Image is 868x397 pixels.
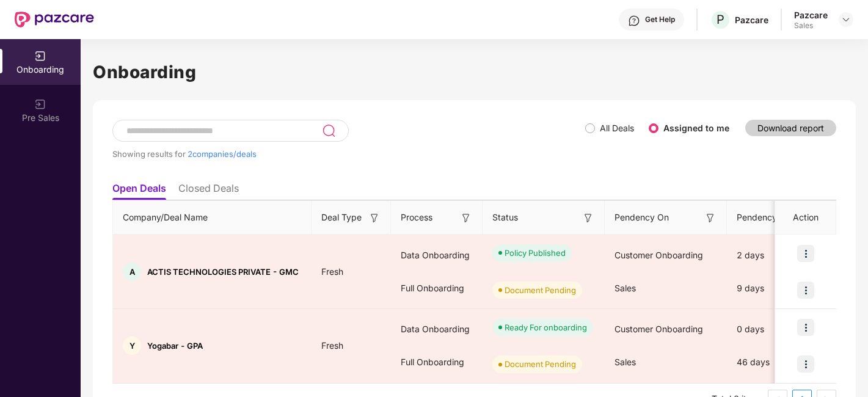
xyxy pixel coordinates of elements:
[717,12,724,27] span: P
[797,319,814,336] img: icon
[797,282,814,299] img: icon
[775,201,836,235] th: Action
[460,212,472,224] img: svg+xml;base64,PHN2ZyB3aWR0aD0iMTYiIGhlaWdodD0iMTYiIHZpZXdCb3g9IjAgMCAxNiAxNiIgZmlsbD0ibm9uZSIgeG...
[123,337,141,355] div: Y
[505,358,576,370] div: Document Pending
[147,341,203,351] span: Yogabar - GPA
[112,149,585,159] div: Showing results for
[737,211,799,224] span: Pendency
[34,98,46,111] img: svg+xml;base64,PHN2ZyB3aWR0aD0iMjAiIGhlaWdodD0iMjAiIHZpZXdCb3g9IjAgMCAyMCAyMCIgZmlsbD0ibm9uZSIgeG...
[391,272,483,305] div: Full Onboarding
[93,59,856,86] h1: Onboarding
[797,355,814,373] img: icon
[582,212,594,224] img: svg+xml;base64,PHN2ZyB3aWR0aD0iMTYiIGhlaWdodD0iMTYiIHZpZXdCb3g9IjAgMCAxNiAxNiIgZmlsbD0ibm9uZSIgeG...
[391,346,483,379] div: Full Onboarding
[727,272,819,305] div: 9 days
[794,21,828,31] div: Sales
[34,50,46,62] img: svg+xml;base64,PHN2ZyB3aWR0aD0iMjAiIGhlaWdodD0iMjAiIHZpZXdCb3g9IjAgMCAyMCAyMCIgZmlsbD0ibm9uZSIgeG...
[615,211,669,224] span: Pendency On
[645,15,675,24] div: Get Help
[322,123,336,138] img: svg+xml;base64,PHN2ZyB3aWR0aD0iMjQiIGhlaWdodD0iMjUiIHZpZXdCb3g9IjAgMCAyNCAyNSIgZmlsbD0ibm9uZSIgeG...
[727,201,819,235] th: Pendency
[727,239,819,272] div: 2 days
[391,313,483,346] div: Data Onboarding
[663,123,729,133] label: Assigned to me
[368,212,381,224] img: svg+xml;base64,PHN2ZyB3aWR0aD0iMTYiIGhlaWdodD0iMTYiIHZpZXdCb3g9IjAgMCAxNiAxNiIgZmlsbD0ibm9uZSIgeG...
[112,182,166,200] li: Open Deals
[505,284,576,296] div: Document Pending
[312,266,353,277] span: Fresh
[615,324,703,334] span: Customer Onboarding
[113,201,312,235] th: Company/Deal Name
[797,245,814,262] img: icon
[505,321,587,333] div: Ready For onboarding
[312,340,353,351] span: Fresh
[123,263,141,281] div: A
[735,14,768,26] div: Pazcare
[727,313,819,346] div: 0 days
[147,267,299,277] span: ACTIS TECHNOLOGIES PRIVATE - GMC
[600,123,634,133] label: All Deals
[188,149,257,159] span: 2 companies/deals
[841,15,851,24] img: svg+xml;base64,PHN2ZyBpZD0iRHJvcGRvd24tMzJ4MzIiIHhtbG5zPSJodHRwOi8vd3d3LnczLm9yZy8yMDAwL3N2ZyIgd2...
[15,12,94,27] img: New Pazcare Logo
[745,120,836,136] button: Download report
[615,250,703,260] span: Customer Onboarding
[492,211,518,224] span: Status
[794,9,828,21] div: Pazcare
[615,357,636,367] span: Sales
[321,211,362,224] span: Deal Type
[505,247,566,259] div: Policy Published
[178,182,239,200] li: Closed Deals
[704,212,717,224] img: svg+xml;base64,PHN2ZyB3aWR0aD0iMTYiIGhlaWdodD0iMTYiIHZpZXdCb3g9IjAgMCAxNiAxNiIgZmlsbD0ibm9uZSIgeG...
[401,211,432,224] span: Process
[391,239,483,272] div: Data Onboarding
[628,15,640,27] img: svg+xml;base64,PHN2ZyBpZD0iSGVscC0zMngzMiIgeG1sbnM9Imh0dHA6Ly93d3cudzMub3JnLzIwMDAvc3ZnIiB3aWR0aD...
[615,283,636,293] span: Sales
[727,346,819,379] div: 46 days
